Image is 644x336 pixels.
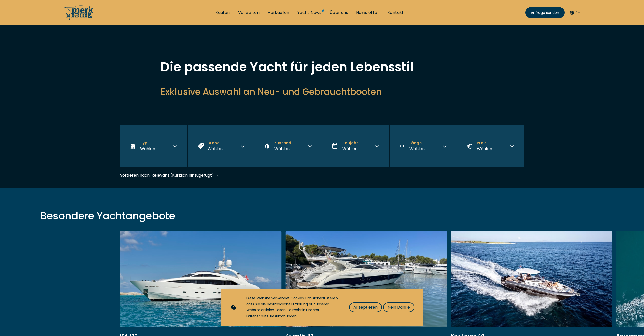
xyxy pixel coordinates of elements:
a: Kontakt [387,10,404,15]
div: Wählen [477,146,492,152]
button: PreisWählen [457,125,524,167]
div: Wählen [140,146,155,152]
button: TypWählen [120,125,188,167]
div: Sortieren nach: Relevanz (Kürzlich hinzugefügt) [120,172,214,178]
a: Newsletter [356,10,379,15]
a: Verkaufen [268,10,289,15]
span: Nein Danke [388,304,410,310]
div: Wählen [409,146,425,152]
button: BaujahrWählen [322,125,390,167]
span: Preis [477,140,492,146]
a: Verwalten [238,10,260,15]
div: Wählen [208,146,223,152]
button: Akzeptieren [349,302,382,312]
span: Brand [208,140,223,146]
button: BrandWählen [187,125,255,167]
span: Länge [409,140,425,146]
span: Akzeptieren [353,304,378,310]
span: Baujahr [342,140,358,146]
h2: Exklusive Auswahl an Neu- und Gebrauchtbooten [161,85,484,98]
h1: Die passende Yacht für jeden Lebensstil [161,61,484,73]
a: Kaufen [215,10,230,15]
button: ZustandWählen [255,125,322,167]
div: Diese Website verwendet Cookies, um sicherzustellen, dass Sie die bestmögliche Erfahrung auf unse... [246,295,339,319]
span: Anfrage senden [531,10,559,15]
button: LängeWählen [389,125,457,167]
div: Wählen [274,146,291,152]
span: Zustand [274,140,291,146]
a: Yacht News [297,10,322,15]
span: Typ [140,140,155,146]
button: Nein Danke [383,302,414,312]
div: Wählen [342,146,358,152]
button: En [570,9,580,16]
a: Datenschutz-Bestimmungen [246,313,297,319]
a: Anfrage senden [525,7,565,18]
a: Über uns [330,10,348,15]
